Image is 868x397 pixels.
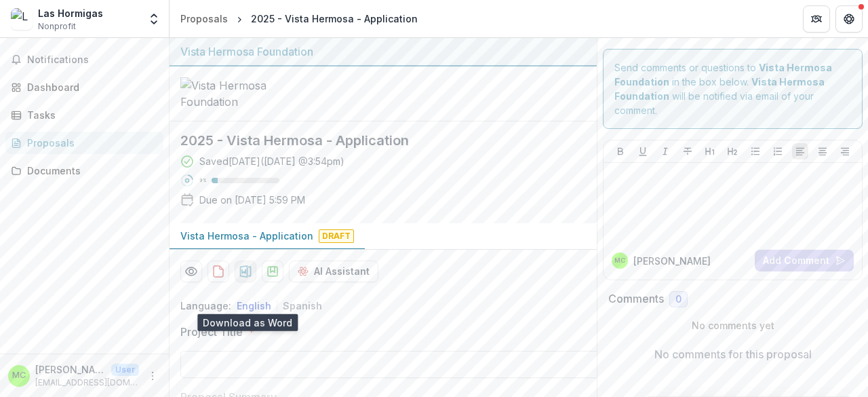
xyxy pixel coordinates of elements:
button: Heading 2 [724,143,741,159]
p: No comments yet [608,318,857,333]
button: More [144,368,161,384]
div: María Maritza Cedillo [614,257,625,264]
button: Partners [803,5,830,33]
button: Open entity switcher [144,5,163,33]
button: English [237,300,271,311]
p: [EMAIL_ADDRESS][DOMAIN_NAME] [35,377,139,389]
button: Strike [679,143,696,159]
button: Spanish [283,300,322,311]
a: Proposals [5,132,163,154]
p: Due on [DATE] 5:59 PM [199,193,305,207]
div: Documents [27,164,153,178]
button: Heading 1 [702,143,718,159]
button: download-proposal [208,261,229,282]
div: Tasks [27,108,153,122]
p: [PERSON_NAME] [633,254,711,268]
button: Add Comment [755,250,854,271]
button: Italicize [657,143,673,159]
button: Notifications [5,49,163,71]
button: Align Right [837,143,853,159]
p: Language: [180,299,231,313]
p: Vista Hermosa - Application [180,229,313,243]
a: Proposals [175,9,233,29]
div: 2025 - Vista Hermosa - Application [251,12,418,26]
div: Las Hormigas [38,6,103,20]
span: Notifications [27,54,158,66]
p: No comments for this proposal [654,346,812,362]
button: Get Help [835,5,863,33]
div: Proposals [180,12,228,26]
span: Nonprofit [38,20,76,33]
button: Align Center [814,143,831,159]
button: Align Left [792,143,808,159]
img: Vista Hermosa Foundation [180,77,316,110]
a: Tasks [5,104,163,126]
span: 0 [675,294,682,305]
div: Dashboard [27,80,153,94]
div: Saved [DATE] ( [DATE] @ 3:54pm ) [199,154,344,168]
button: download-proposal [262,261,283,282]
nav: breadcrumb [175,9,423,29]
button: download-proposal [235,261,256,282]
div: Send comments or questions to in the box below. will be notified via email of your comment. [603,49,863,129]
div: Proposals [27,136,153,150]
div: María Maritza Cedillo [12,371,26,380]
p: User [111,364,139,376]
p: [PERSON_NAME] [35,362,106,377]
button: Ordered List [770,143,786,159]
span: Draft [319,229,354,243]
button: Bold [612,143,629,159]
h2: Comments [608,292,664,305]
button: Preview 6111668a-a732-431c-9ee9-86535b410bca-0.pdf [180,261,202,282]
button: Bullet List [747,143,764,159]
p: Project Title [180,324,243,340]
button: Underline [635,143,651,159]
div: Vista Hermosa Foundation [180,43,586,60]
a: Dashboard [5,76,163,98]
button: AI Assistant [289,261,378,282]
h2: 2025 - Vista Hermosa - Application [180,132,564,149]
a: Documents [5,159,163,182]
p: 9 % [199,176,206,185]
img: Las Hormigas [11,8,33,30]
